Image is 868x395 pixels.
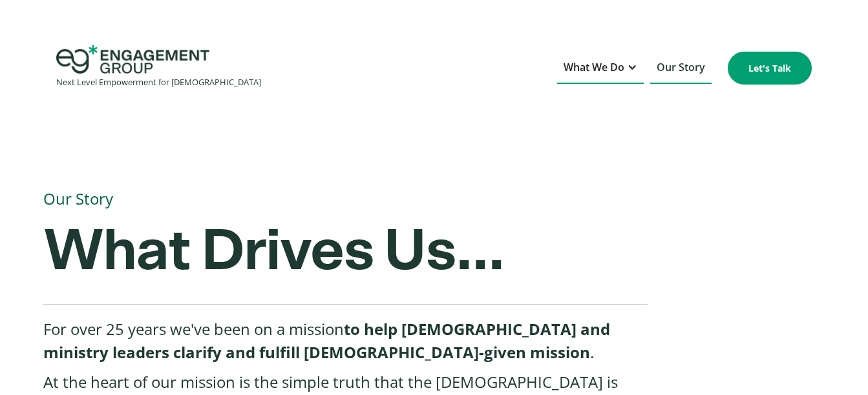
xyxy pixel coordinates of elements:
a: home [56,45,261,91]
img: Engagement Group Logo Icon [56,45,209,74]
a: Let's Talk [728,52,812,85]
p: For over 25 years we've been on a mission . [43,318,648,364]
div: Next Level Empowerment for [DEMOGRAPHIC_DATA] [56,74,261,91]
div: What We Do [557,52,644,84]
a: Our Story [650,52,712,84]
strong: What Drives Us... [43,223,504,281]
div: What We Do [564,59,624,76]
h1: Our Story [43,185,798,213]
